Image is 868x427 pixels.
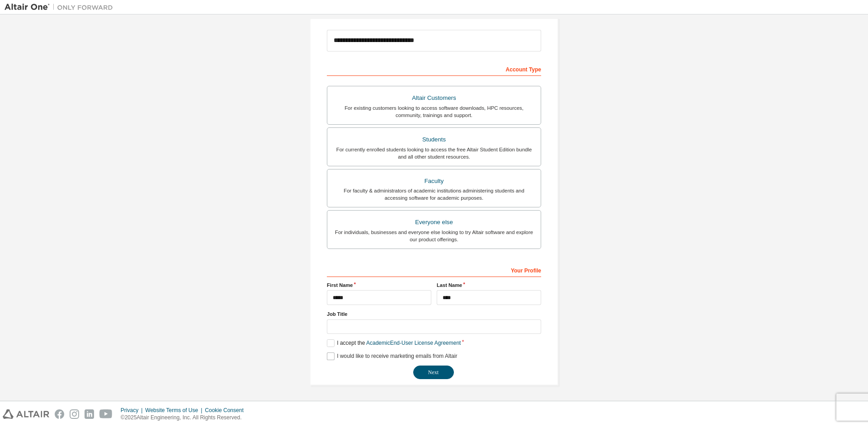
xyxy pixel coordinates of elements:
[333,187,535,202] div: For faculty & administrators of academic institutions administering students and accessing softwa...
[145,407,205,414] div: Website Terms of Use
[327,263,541,277] div: Your Profile
[327,61,541,76] div: Account Type
[333,104,535,119] div: For existing customers looking to access software downloads, HPC resources, community, trainings ...
[121,407,145,414] div: Privacy
[327,352,457,360] label: I would like to receive marketing emails from Altair
[3,409,49,419] img: altair_logo.svg
[99,409,113,419] img: youtube.svg
[85,409,94,419] img: linkedin.svg
[437,282,541,289] label: Last Name
[333,175,535,188] div: Faculty
[327,282,431,289] label: First Name
[333,229,535,243] div: For individuals, businesses and everyone else looking to try Altair software and explore our prod...
[327,339,461,347] label: I accept the
[121,414,249,422] p: © 2025 Altair Engineering, Inc. All Rights Reserved.
[333,133,535,146] div: Students
[327,310,541,318] label: Job Title
[70,409,79,419] img: instagram.svg
[5,3,118,12] img: Altair One
[333,92,535,104] div: Altair Customers
[413,366,454,379] button: Next
[205,407,249,414] div: Cookie Consent
[55,409,64,419] img: facebook.svg
[333,216,535,229] div: Everyone else
[366,340,461,346] a: Academic End-User License Agreement
[333,146,535,160] div: For currently enrolled students looking to access the free Altair Student Edition bundle and all ...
